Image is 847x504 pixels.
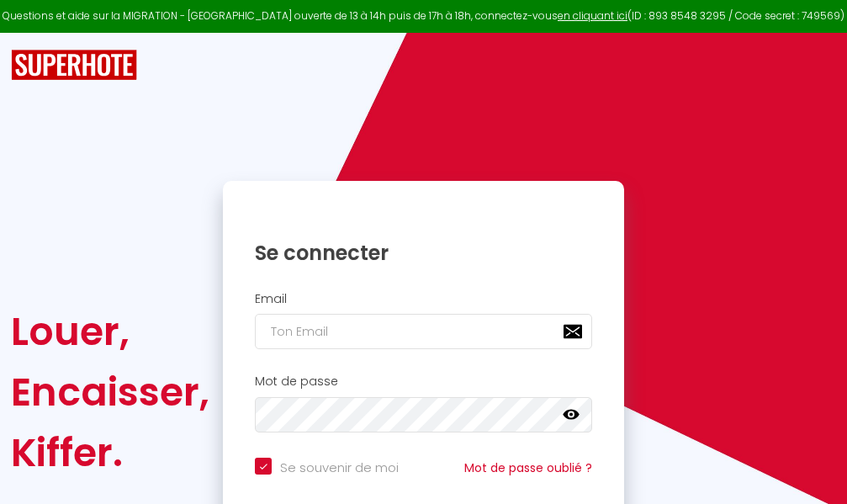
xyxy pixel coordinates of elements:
div: Encaisser, [11,362,209,422]
h2: Email [255,292,592,306]
a: Mot de passe oublié ? [464,459,592,476]
img: SuperHote logo [11,50,137,81]
h1: Se connecter [255,240,592,266]
input: Ton Email [255,314,592,349]
h2: Mot de passe [255,374,592,389]
div: Kiffer. [11,422,209,483]
a: en cliquant ici [558,8,627,23]
div: Louer, [11,301,209,362]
